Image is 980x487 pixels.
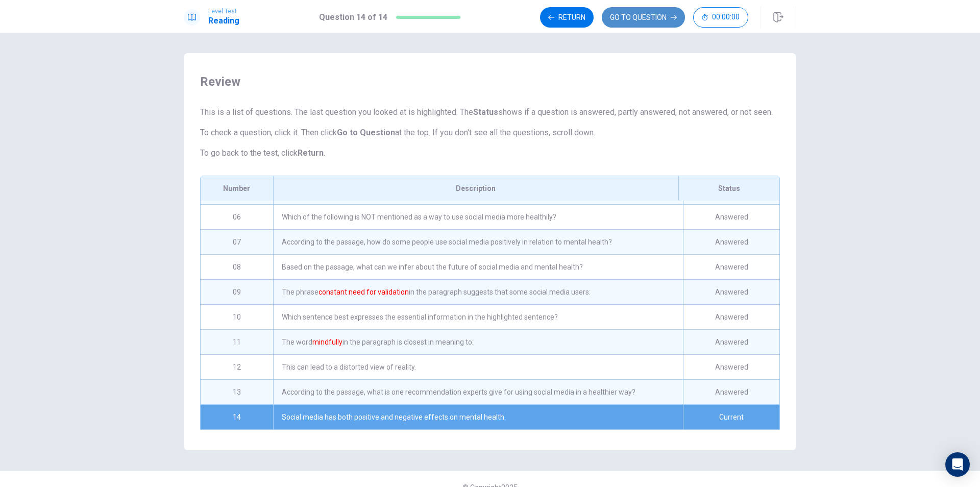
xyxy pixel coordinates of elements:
p: To check a question, click it. Then click at the top. If you don't see all the questions, scroll ... [200,127,780,139]
h1: Reading [208,15,239,27]
div: 09 [201,280,273,304]
div: According to the passage, what is one recommendation experts give for using social media in a hea... [273,380,683,404]
div: Answered [683,380,779,404]
div: Social media has both positive and negative effects on mental health. [273,405,683,429]
div: 11 [201,330,273,354]
div: This can lead to a distorted view of reality. [273,355,683,379]
div: Current [683,405,779,429]
div: Answered [683,305,779,329]
div: Answered [683,230,779,254]
p: This is a list of questions. The last question you looked at is highlighted. The shows if a quest... [200,106,780,118]
div: Which of the following is NOT mentioned as a way to use social media more healthily? [273,205,683,229]
strong: Status [473,107,498,117]
strong: Go to Question [337,128,395,137]
button: 00:00:00 [693,7,748,28]
div: Status [678,176,779,201]
div: According to the passage, how do some people use social media positively in relation to mental he... [273,230,683,254]
font: constant need for validation [318,288,409,296]
div: 08 [201,255,273,279]
span: Review [200,74,780,90]
div: 12 [201,355,273,379]
div: 07 [201,230,273,254]
span: Level Test [208,8,239,15]
div: Answered [683,255,779,279]
div: 10 [201,305,273,329]
p: To go back to the test, click . [200,147,780,159]
strong: Return [298,148,324,158]
div: Answered [683,205,779,229]
div: Answered [683,330,779,354]
div: Number [201,176,273,201]
div: Based on the passage, what can we infer about the future of social media and mental health? [273,255,683,279]
h1: Question 14 of 14 [319,11,387,23]
div: 13 [201,380,273,404]
font: mindfully [312,338,342,346]
div: The word in the paragraph is closest in meaning to: [273,330,683,354]
span: 00:00:00 [712,13,740,21]
div: Answered [683,280,779,304]
div: 14 [201,405,273,429]
div: Answered [683,355,779,379]
button: Return [540,7,594,28]
div: Description [273,176,678,201]
div: Open Intercom Messenger [945,452,970,477]
div: 06 [201,205,273,229]
button: GO TO QUESTION [602,7,685,28]
div: The phrase in the paragraph suggests that some social media users: [273,280,683,304]
div: Which sentence best expresses the essential information in the highlighted sentence? [273,305,683,329]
